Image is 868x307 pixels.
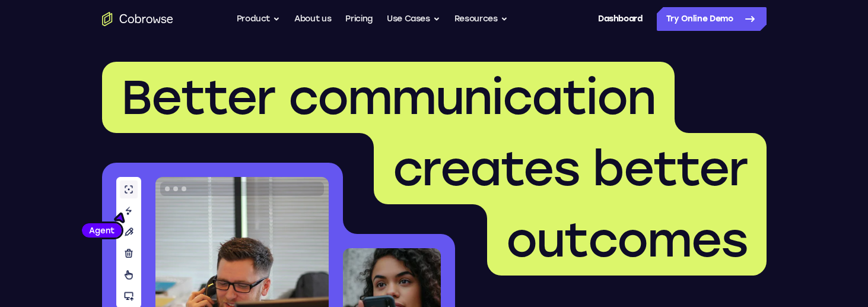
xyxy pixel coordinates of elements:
a: Dashboard [598,7,643,31]
button: Product [237,7,281,31]
a: About us [294,7,331,31]
a: Go to the home page [102,12,173,26]
a: Pricing [345,7,373,31]
span: Better communication [121,69,656,126]
span: outcomes [506,211,748,268]
button: Use Cases [387,7,440,31]
button: Resources [454,7,508,31]
span: creates better [393,140,748,197]
a: Try Online Demo [657,7,767,31]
